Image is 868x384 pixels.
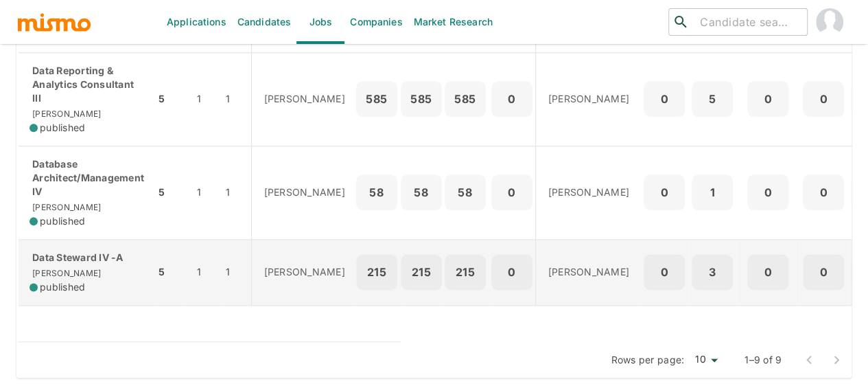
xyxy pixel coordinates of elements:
p: 1 [697,183,727,202]
p: 0 [808,262,838,282]
p: Data Steward IV -A [30,251,144,264]
td: 1 [186,52,222,146]
input: Candidate search [694,12,801,32]
img: logo [16,12,92,32]
p: 0 [497,183,527,202]
td: 5 [155,52,186,146]
div: 10 [690,350,723,370]
p: [PERSON_NAME] [264,92,345,106]
td: 5 [155,146,186,239]
p: 0 [649,262,679,282]
span: [PERSON_NAME] [30,109,101,119]
p: 585 [406,89,436,109]
td: 1 [222,52,251,146]
span: published [40,121,85,135]
p: 58 [406,183,436,202]
p: 0 [808,183,838,202]
p: 0 [753,183,783,202]
td: 1 [222,146,251,239]
p: 0 [497,262,527,282]
p: Data Reporting & Analytics Consultant III [30,64,144,105]
p: Database Architect/Management IV [30,157,144,199]
p: 585 [450,89,480,109]
p: 5 [697,89,727,109]
span: [PERSON_NAME] [30,202,101,212]
span: published [40,280,85,294]
p: 1–9 of 9 [744,353,782,367]
p: [PERSON_NAME] [264,265,345,279]
p: 58 [362,183,392,202]
img: Maia Reyes [816,8,843,36]
p: 0 [753,89,783,109]
p: 0 [649,89,679,109]
span: [PERSON_NAME] [30,268,101,278]
p: [PERSON_NAME] [264,185,345,199]
p: 215 [362,262,392,282]
p: 585 [362,89,392,109]
p: 0 [649,183,679,202]
td: 1 [186,146,222,239]
p: 58 [450,183,480,202]
td: 1 [222,239,251,305]
p: [PERSON_NAME] [548,92,629,106]
p: Rows per page: [611,353,685,367]
p: [PERSON_NAME] [548,265,629,279]
p: [PERSON_NAME] [548,185,629,199]
span: published [40,214,85,228]
p: 0 [808,89,838,109]
td: 1 [186,239,222,305]
p: 0 [753,262,783,282]
td: 5 [155,239,186,305]
p: 215 [406,262,436,282]
p: 0 [497,89,527,109]
p: 3 [697,262,727,282]
p: 215 [450,262,480,282]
